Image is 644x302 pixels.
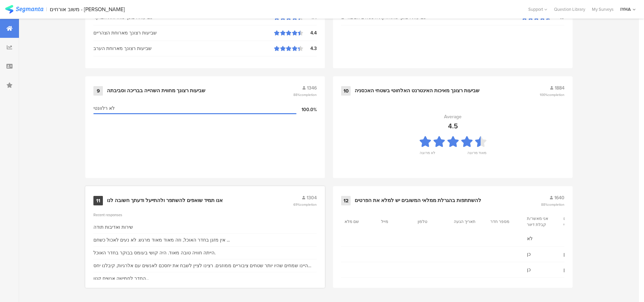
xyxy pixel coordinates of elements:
[93,86,103,96] div: 9
[555,84,564,92] span: 1884
[93,224,133,231] div: שירות ואדיבות תודה
[303,29,317,36] div: 4.4
[418,219,448,225] section: טלפון
[345,219,375,225] section: שם מלא
[296,106,317,113] div: 100.0%
[528,4,547,15] div: Support
[527,251,557,258] span: כן
[548,202,564,207] span: completion
[5,5,43,14] img: segmanta logo
[93,212,317,218] div: Recent responses
[454,219,484,225] section: תאריך הגעה
[527,235,557,242] span: לא
[467,150,486,159] div: מאוד מרוצה
[355,87,480,94] div: שביעות רצונך מאיכות האינטרנט האלחוטי בשטחי האכסניה
[107,87,205,94] div: שביעות רצונך מחווית השהייה בבריכה וסביבתה
[551,6,589,12] a: Question Library
[620,6,631,12] div: IYHA
[93,45,274,52] div: שביעות רצונך מארוחת הערב
[563,251,593,258] span: כן
[540,92,564,97] span: 100%
[563,266,593,273] span: כן
[554,194,564,201] span: 1640
[541,202,564,207] span: 88%
[303,45,317,52] div: 4.3
[300,202,317,207] span: completion
[448,121,458,131] div: 4.5
[93,262,317,269] div: היינו שמחים שהיו יותר שטחים ציבוריים ממוזגים. רצינו לציין לשבח את יחסכם לאנשים עם אלרגיות, קיבלנו...
[93,275,149,282] div: החדר לחמישה אנשים קטן...
[381,219,412,225] section: מייל
[93,196,103,205] div: 11
[589,6,617,12] a: My Surveys
[293,92,317,97] span: 88%
[420,150,435,159] div: לא מרוצה
[293,202,317,207] span: 69%
[107,197,223,204] div: אנו תמיד שואפים להשתפר ולהתייעל ודעתך חשובה לנו
[46,5,47,13] div: |
[490,219,521,225] section: מספר חדר
[563,216,594,228] section: מאשר לפרסם את חוות דעתי במדיה
[307,84,317,92] span: 1346
[93,29,274,36] div: שביעות רצונך מארוחת הצהריים
[341,86,351,96] div: 10
[307,194,317,201] span: 1304
[355,197,481,204] div: להשתתפות בהגרלת ממלאי המשובים יש למלא את הפרטים
[444,113,462,120] div: Average
[93,105,115,112] span: לא רלוונטי
[527,266,557,273] span: כן
[50,6,125,12] div: משוב אורחים - [PERSON_NAME]
[527,216,557,228] section: אני מאשר/ת קבלת דיוור
[548,92,564,97] span: completion
[341,196,351,205] div: 12
[93,249,216,256] div: הייתה חוויה טובה מאוד. היה קושי בעומס בבוקר בחדר האוכל.
[300,92,317,97] span: completion
[93,236,230,244] div: אין מזגן בחדר האוכל, וזה מאוד מאוד מרגש. לא נעים לאכול כשחם ...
